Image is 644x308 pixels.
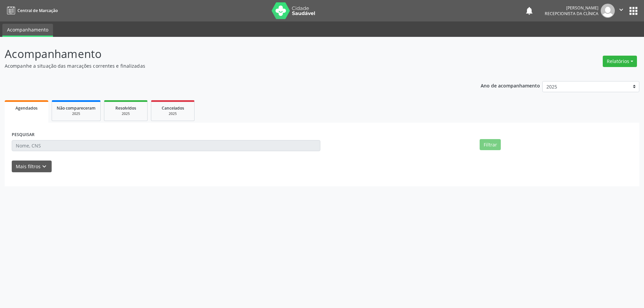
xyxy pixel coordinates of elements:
span: Cancelados [162,105,184,111]
div: 2025 [109,111,143,116]
a: Acompanhamento [2,24,53,37]
div: [PERSON_NAME] [545,5,598,11]
a: Central de Marcação [5,5,58,16]
span: Central de Marcação [17,8,58,13]
p: Acompanhe a situação das marcações correntes e finalizadas [5,62,449,69]
div: 2025 [57,111,96,116]
button:  [615,4,628,18]
input: Nome, CNS [12,140,320,151]
button: Relatórios [603,56,637,67]
button: apps [628,5,639,17]
span: Recepcionista da clínica [545,11,598,16]
p: Acompanhamento [5,46,449,62]
i: keyboard_arrow_down [41,163,48,170]
button: Filtrar [480,139,501,150]
span: Resolvidos [115,105,136,111]
button: notifications [525,6,534,15]
i:  [618,6,625,13]
label: PESQUISAR [12,130,35,140]
span: Não compareceram [57,105,96,111]
span: Agendados [15,105,38,111]
button: Mais filtroskeyboard_arrow_down [12,161,52,172]
p: Ano de acompanhamento [481,81,540,89]
img: img [601,4,615,18]
div: 2025 [156,111,190,116]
